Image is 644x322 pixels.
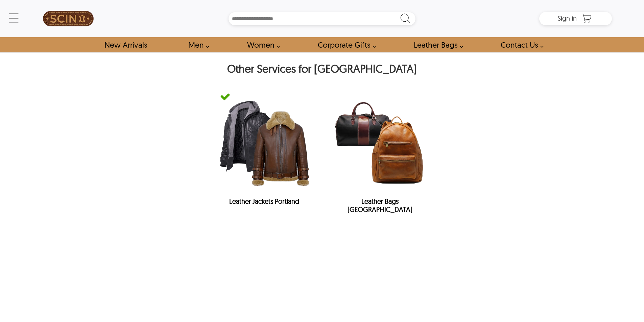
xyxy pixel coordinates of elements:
a: Shop Leather Bags [406,37,467,52]
a: Shop New Arrivals [97,37,154,52]
img: green-tick-icon [220,92,230,102]
h2: Other Services for [GEOGRAPHIC_DATA] [32,62,612,78]
a: Shop Women Leather Jackets [239,37,284,52]
img: Leather Bags [329,92,431,194]
h2: Leather Bags [GEOGRAPHIC_DATA] [329,197,431,217]
a: Shopping Cart [580,14,594,24]
a: contact-us [493,37,547,52]
a: SCIN [32,3,104,34]
h2: Leather Jackets Portland [213,197,315,209]
a: Leather BagsLeather Bags [GEOGRAPHIC_DATA] [322,85,438,224]
a: shop men's leather jackets [181,37,213,52]
span: Sign in [557,14,577,22]
img: SCIN [43,3,94,34]
img: Leather Jackets [213,92,315,194]
a: green-tick-iconLeather JacketsLeather Jackets Portland [207,85,322,216]
a: Shop Leather Corporate Gifts [310,37,380,52]
a: Sign in [557,16,577,22]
